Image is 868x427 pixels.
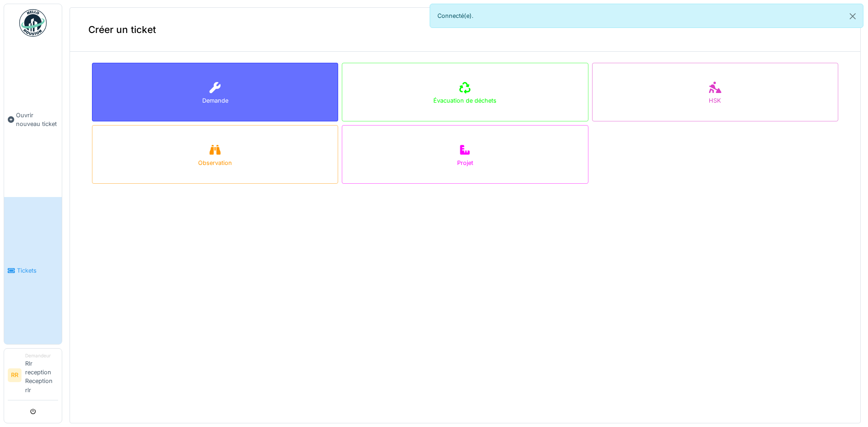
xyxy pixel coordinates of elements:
div: Demande [202,96,228,105]
div: Demandeur [25,352,58,359]
a: Ouvrir nouveau ticket [4,42,62,197]
div: Créer un ticket [70,8,860,52]
div: Évacuation de déchets [433,96,496,105]
li: Rlr reception Reception rlr [25,352,58,398]
button: Close [842,4,863,28]
a: RR DemandeurRlr reception Reception rlr [8,352,58,400]
span: Tickets [17,266,58,275]
div: HSK [709,96,721,105]
span: Ouvrir nouveau ticket [16,111,58,128]
div: Connecté(e). [430,4,864,28]
div: Observation [198,159,232,167]
img: Badge_color-CXgf-gQk.svg [19,9,47,37]
div: Projet [457,159,473,167]
a: Tickets [4,197,62,344]
li: RR [8,368,22,382]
